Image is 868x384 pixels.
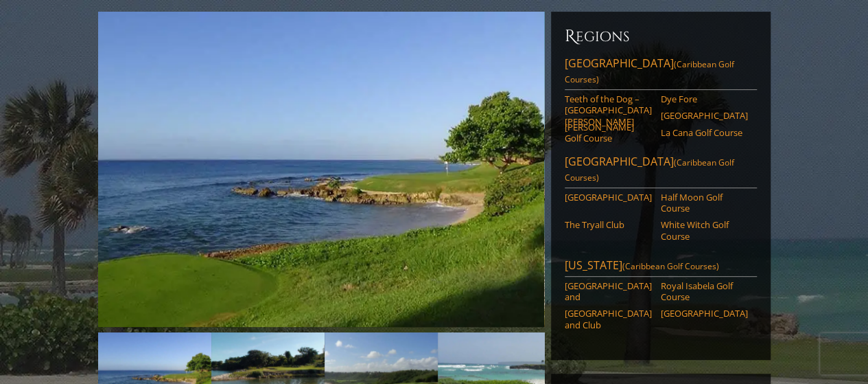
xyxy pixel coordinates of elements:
[565,157,734,183] span: (Caribbean Golf Courses)
[565,280,652,303] a: [GEOGRAPHIC_DATA] and
[661,127,748,138] a: La Cana Golf Course
[622,260,719,272] span: (Caribbean Golf Courses)
[565,93,652,127] a: Teeth of the Dog – [GEOGRAPHIC_DATA][PERSON_NAME]
[565,192,652,203] a: [GEOGRAPHIC_DATA]
[661,308,748,319] a: [GEOGRAPHIC_DATA]
[565,122,652,144] a: [PERSON_NAME] Golf Course
[565,56,757,90] a: [GEOGRAPHIC_DATA](Caribbean Golf Courses)
[565,25,757,47] h6: Regions
[661,93,748,104] a: Dye Fore
[565,258,757,277] a: [US_STATE](Caribbean Golf Courses)
[661,110,748,121] a: [GEOGRAPHIC_DATA]
[565,154,757,188] a: [GEOGRAPHIC_DATA](Caribbean Golf Courses)
[565,58,734,85] span: (Caribbean Golf Courses)
[565,219,652,230] a: The Tryall Club
[565,308,652,330] a: [GEOGRAPHIC_DATA] and Club
[661,280,748,303] a: Royal Isabela Golf Course
[661,219,748,242] a: White Witch Golf Course
[661,192,748,214] a: Half Moon Golf Course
